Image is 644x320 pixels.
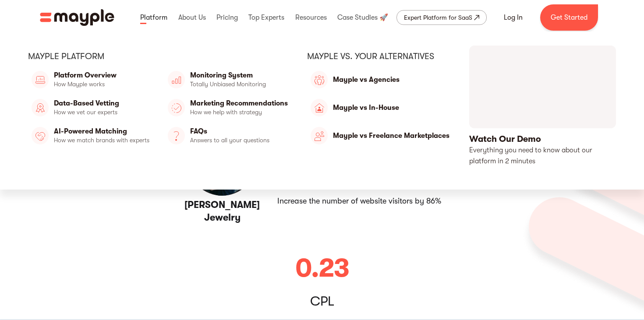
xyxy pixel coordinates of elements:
a: Get Started [540,4,598,31]
div: About Us [176,4,208,32]
div: 0.23 [295,255,349,281]
img: Mayple logo [40,9,114,26]
a: Log In [493,7,533,28]
div: Mayple platform [28,51,290,62]
li: Increase the number of website visitors by 86% [277,190,472,212]
h3: [PERSON_NAME] Jewelry [173,199,272,224]
div: Pricing [214,4,240,32]
a: open lightbox [469,46,616,167]
a: Expert Platform for SaaS [396,10,487,25]
div: Top Experts [246,4,287,32]
iframe: Chat Widget [600,278,644,320]
div: Platform [138,4,170,32]
div: CPL [310,297,334,306]
li: Increased the number of returning customers by 10% [277,218,472,239]
div: Expert Platform for SaaS [404,12,472,23]
div: Mayple vs. Your Alternatives [307,51,451,62]
div: Resources [293,4,329,32]
a: home [40,9,114,26]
